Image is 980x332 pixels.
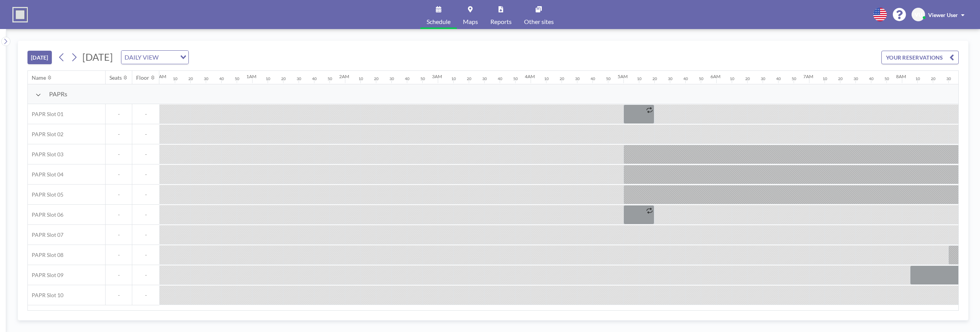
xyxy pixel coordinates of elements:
div: 40 [869,76,874,81]
div: 40 [219,76,224,81]
span: PAPR Slot 02 [28,131,63,138]
div: 50 [699,76,703,81]
span: PAPR Slot 07 [28,231,63,238]
div: 30 [389,76,394,81]
div: 1AM [246,74,256,79]
div: Search for option [121,51,188,64]
div: 20 [188,76,193,81]
span: - [106,252,132,258]
div: 50 [606,76,611,81]
div: 20 [931,76,936,81]
span: [DATE] [82,51,113,63]
div: 10 [544,76,549,81]
div: 30 [482,76,487,81]
div: 7AM [803,74,813,79]
div: 40 [776,76,781,81]
span: - [106,191,132,198]
input: Search for option [161,52,176,62]
div: 50 [328,76,332,81]
span: PAPRs [49,90,67,98]
span: - [106,292,132,299]
div: 10 [637,76,642,81]
div: 40 [312,76,317,81]
div: 30 [761,76,765,81]
span: - [106,171,132,178]
span: Schedule [427,19,451,25]
span: - [132,131,159,138]
span: - [106,231,132,238]
div: 50 [420,76,425,81]
div: Name [32,74,46,81]
div: Floor [136,74,149,81]
div: 4AM [525,74,535,79]
span: PAPR Slot 05 [28,191,63,198]
span: - [106,151,132,158]
span: PAPR Slot 04 [28,171,63,178]
div: 2AM [339,74,349,79]
div: 50 [792,76,796,81]
div: 20 [467,76,471,81]
button: [DATE] [27,51,52,64]
div: 20 [838,76,843,81]
div: 20 [652,76,657,81]
span: - [132,231,159,238]
div: 20 [560,76,564,81]
span: - [106,131,132,138]
div: 30 [575,76,580,81]
div: 50 [884,76,889,81]
span: - [132,151,159,158]
span: - [132,111,159,118]
span: Maps [463,19,478,25]
span: - [132,191,159,198]
span: PAPR Slot 08 [28,252,63,258]
div: 30 [854,76,858,81]
div: 40 [591,76,595,81]
img: organization-logo [12,7,28,22]
div: 50 [235,76,239,81]
span: - [132,252,159,258]
div: 30 [668,76,673,81]
div: 30 [946,76,951,81]
div: Seats [109,74,122,81]
span: - [132,171,159,178]
span: - [106,211,132,218]
div: 40 [405,76,410,81]
div: 10 [915,76,920,81]
div: 10 [173,76,178,81]
span: - [132,292,159,299]
span: Reports [490,19,512,25]
span: PAPR Slot 10 [28,292,63,299]
span: Other sites [524,19,554,25]
div: 3AM [432,74,442,79]
div: 30 [204,76,208,81]
div: 30 [297,76,301,81]
div: 6AM [710,74,720,79]
div: 10 [359,76,363,81]
span: DAILY VIEW [123,52,160,62]
div: 20 [281,76,286,81]
span: - [106,272,132,279]
span: VU [915,11,922,18]
button: YOUR RESERVATIONS [881,51,959,64]
span: PAPR Slot 09 [28,272,63,279]
div: 10 [730,76,734,81]
span: - [132,272,159,279]
div: 10 [266,76,270,81]
div: 20 [745,76,750,81]
div: 5AM [618,74,628,79]
span: - [132,211,159,218]
div: 8AM [896,74,906,79]
span: PAPR Slot 01 [28,111,63,118]
div: 12AM [154,74,166,79]
span: PAPR Slot 06 [28,211,63,218]
span: - [106,111,132,118]
span: PAPR Slot 03 [28,151,63,158]
div: 20 [374,76,379,81]
div: 40 [498,76,502,81]
span: Viewer User [928,12,958,18]
div: 10 [451,76,456,81]
div: 50 [513,76,518,81]
div: 40 [683,76,688,81]
div: 10 [823,76,827,81]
